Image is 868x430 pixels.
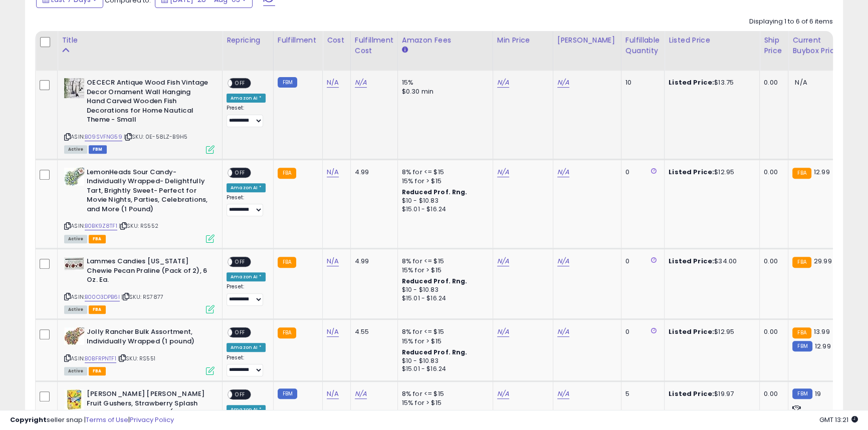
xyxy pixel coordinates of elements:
a: N/A [557,256,569,266]
div: Min Price [497,35,549,46]
span: 19 [815,389,821,398]
small: FBA [278,257,296,268]
b: LemonHeads Sour Candy- Individually Wrapped- Delightfully Tart, Brightly Sweet- Perfect for Movie... [87,168,208,217]
a: B0BFRPNTF1 [85,354,116,363]
div: $15.01 - $16.24 [402,365,485,373]
div: Amazon AI * [227,272,266,281]
div: $0.30 min [402,87,485,96]
div: 0 [625,168,657,177]
a: N/A [327,167,339,177]
a: N/A [557,327,569,337]
small: FBM [792,388,812,399]
span: 2025-08-11 13:21 GMT [819,415,858,424]
a: N/A [557,389,569,399]
a: N/A [327,78,339,88]
strong: Copyright [10,415,47,424]
a: N/A [327,256,339,266]
div: 0.00 [764,257,780,266]
span: All listings currently available for purchase on Amazon [64,145,87,154]
b: Reduced Prof. Rng. [402,348,468,356]
small: FBM [792,341,812,351]
div: Amazon AI * [227,183,266,192]
span: N/A [795,78,807,87]
div: 8% for <= $15 [402,257,485,266]
div: ASIN: [64,257,214,312]
div: 5 [625,389,657,398]
small: FBM [278,388,297,399]
div: Ship Price [764,35,784,56]
span: FBM [89,145,107,154]
div: 0.00 [764,78,780,87]
span: FBA [89,235,106,243]
div: Current Buybox Price [792,35,844,56]
div: 0.00 [764,327,780,336]
img: 619QlqaiigS._SL40_.jpg [64,78,84,98]
div: 15% for > $15 [402,337,485,346]
span: All listings currently available for purchase on Amazon [64,305,87,314]
div: 8% for <= $15 [402,327,485,336]
img: 51zqVKq6y1L._SL40_.jpg [64,257,84,270]
a: N/A [497,167,509,177]
small: FBA [278,168,296,179]
div: 15% for > $15 [402,177,485,186]
b: Listed Price: [669,389,714,398]
a: N/A [497,327,509,337]
b: OECECR Antique Wood Fish Vintage Decor Ornament Wall Hanging Hand Carved Wooden Fish Decorations ... [87,78,208,127]
b: Lammes Candies [US_STATE] Chewie Pecan Praline (Pack of 2), 6 Oz. Ea. [87,257,208,287]
span: OFF [232,168,248,177]
a: N/A [497,256,509,266]
small: FBA [792,257,811,268]
div: 0.00 [764,389,780,398]
span: 12.99 [814,167,830,177]
div: seller snap | | [10,415,174,425]
div: 10 [625,78,657,87]
small: FBM [278,77,297,88]
div: $19.97 [669,389,752,398]
div: Fulfillment [278,35,318,46]
span: OFF [232,328,248,337]
div: 0.00 [764,168,780,177]
small: FBA [792,327,811,338]
div: $10 - $10.83 [402,286,485,294]
div: ASIN: [64,78,214,152]
a: N/A [327,327,339,337]
div: Repricing [227,35,269,46]
div: 8% for <= $15 [402,389,485,398]
span: 12.99 [815,341,831,351]
span: All listings currently available for purchase on Amazon [64,367,87,375]
div: 0 [625,327,657,336]
div: 15% for > $15 [402,398,485,407]
span: FBA [89,367,106,375]
a: Terms of Use [86,415,128,424]
img: 61qaBfGt8cL._SL40_.jpg [64,168,84,186]
div: $13.75 [669,78,752,87]
a: N/A [557,78,569,88]
span: | SKU: RS552 [119,222,158,230]
div: $12.95 [669,168,752,177]
a: Privacy Policy [130,415,174,424]
div: Preset: [227,354,266,377]
span: | SKU: 0E-58LZ-B9H5 [124,133,187,141]
a: N/A [327,389,339,399]
a: B00O3DPB6I [85,293,120,301]
b: [PERSON_NAME] [PERSON_NAME] Fruit Gushers, Strawberry Splash and Tropical, 0.9 Ounce (Pack of 42) [87,389,208,429]
span: OFF [232,258,248,266]
span: OFF [232,390,248,399]
a: B09SVFNG59 [85,133,122,141]
div: $15.01 - $16.24 [402,205,485,214]
b: Listed Price: [669,167,714,177]
a: N/A [557,167,569,177]
b: Listed Price: [669,256,714,266]
a: N/A [497,389,509,399]
div: Listed Price [669,35,755,46]
div: Cost [327,35,346,46]
div: 0 [625,257,657,266]
b: Reduced Prof. Rng. [402,188,468,196]
div: [PERSON_NAME] [557,35,617,46]
div: Displaying 1 to 6 of 6 items [749,17,833,27]
small: Amazon Fees. [402,46,408,55]
div: $10 - $10.83 [402,357,485,365]
div: $12.95 [669,327,752,336]
span: 13.99 [814,327,830,336]
span: All listings currently available for purchase on Amazon [64,235,87,243]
